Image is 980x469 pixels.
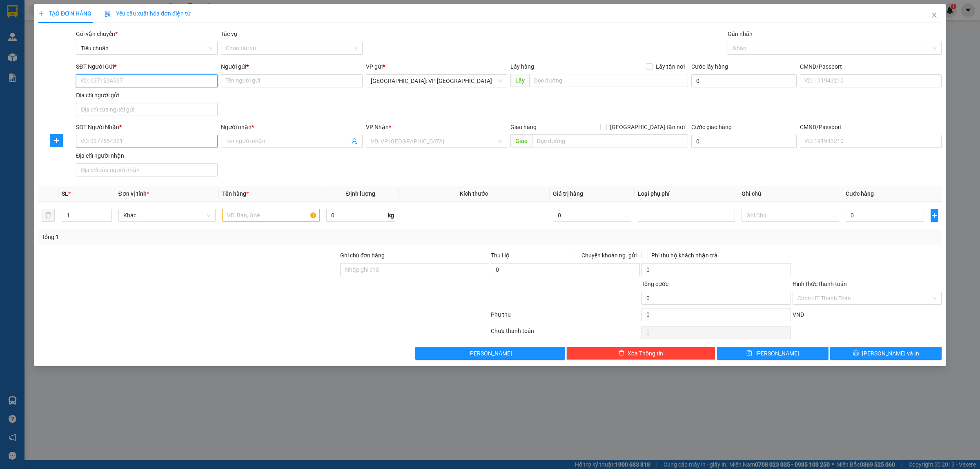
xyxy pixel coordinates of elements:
[123,209,211,221] span: Khác
[340,252,385,259] label: Ghi chú đơn hàng
[81,42,213,54] span: Tiêu chuẩn
[490,326,641,341] div: Chưa thanh toán
[931,209,938,222] button: plus
[351,138,358,145] span: user-add
[510,63,534,70] span: Lấy hàng
[76,163,218,176] input: Địa chỉ của người nhận
[415,347,564,360] button: [PERSON_NAME]
[221,31,237,37] label: Tác vụ
[468,349,512,358] span: [PERSON_NAME]
[3,44,124,55] span: Mã đơn: VPLB1208250004
[738,186,842,202] th: Ghi chú
[76,103,218,116] input: Địa chỉ của người gửi
[830,347,942,360] button: printer[PERSON_NAME] và In
[346,190,375,197] span: Định lượng
[38,10,91,17] span: TẠO ĐƠN HÀNG
[691,124,732,130] label: Cước giao hàng
[691,135,797,148] input: Cước giao hàng
[553,190,583,197] span: Giá trị hàng
[105,10,191,17] span: Yêu cầu xuất hóa đơn điện tử
[366,124,389,130] span: VP Nhận
[62,190,68,197] span: SL
[118,190,149,197] span: Đơn vị tính
[746,350,752,357] span: save
[340,263,489,276] input: Ghi chú đơn hàng
[846,190,874,197] span: Cước hàng
[510,74,529,87] span: Lấy
[222,209,319,222] input: VD: Bàn, Ghế
[653,62,688,71] span: Lấy tận nơi
[691,63,728,70] label: Cước lấy hàng
[529,74,688,87] input: Dọc đường
[105,11,111,17] img: icon
[641,281,668,287] span: Tổng cước
[490,310,641,324] div: Phụ thu
[38,11,44,16] span: plus
[742,209,839,222] input: Ghi Chú
[628,349,663,358] span: Xóa Thông tin
[221,62,363,71] div: Người gửi
[366,62,508,71] div: VP gửi
[862,349,919,358] span: [PERSON_NAME] và In
[717,347,829,360] button: save[PERSON_NAME]
[76,151,218,160] div: Địa chỉ người nhận
[50,134,63,147] button: plus
[931,212,938,219] span: plus
[931,12,938,18] span: close
[510,124,537,130] span: Giao hàng
[221,123,363,132] div: Người nhận
[387,209,395,222] span: kg
[793,311,804,318] span: VND
[50,137,62,144] span: plus
[371,75,503,87] span: Hà Nội: VP Long Biên
[635,186,738,202] th: Loại phụ phí
[65,18,163,32] span: CÔNG TY TNHH CHUYỂN PHÁT NHANH BẢO AN
[553,209,631,222] input: 0
[923,4,946,27] button: Close
[648,251,721,260] span: Phí thu hộ khách nhận trả
[491,252,510,259] span: Thu Hộ
[853,350,859,357] span: printer
[728,31,753,37] label: Gán nhãn
[58,4,165,15] strong: PHIẾU DÁN LÊN HÀNG
[793,281,847,287] label: Hình thức thanh toán
[76,62,218,71] div: SĐT Người Gửi
[800,123,942,132] div: CMND/Passport
[76,31,118,37] span: Gói vận chuyển
[755,349,799,358] span: [PERSON_NAME]
[619,350,624,357] span: delete
[510,134,532,147] span: Giao
[566,347,715,360] button: deleteXóa Thông tin
[578,251,640,260] span: Chuyển khoản ng. gửi
[76,123,218,132] div: SĐT Người Nhận
[76,91,218,100] div: Địa chỉ người gửi
[222,190,249,197] span: Tên hàng
[460,190,488,197] span: Kích thước
[42,232,378,241] div: Tổng: 1
[532,134,688,147] input: Dọc đường
[691,74,797,87] input: Cước lấy hàng
[3,18,62,32] span: [PHONE_NUMBER]
[22,18,43,25] strong: CSKH:
[800,62,942,71] div: CMND/Passport
[3,56,51,63] span: 13:37:09 [DATE]
[607,123,688,132] span: [GEOGRAPHIC_DATA] tận nơi
[42,209,55,222] button: delete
